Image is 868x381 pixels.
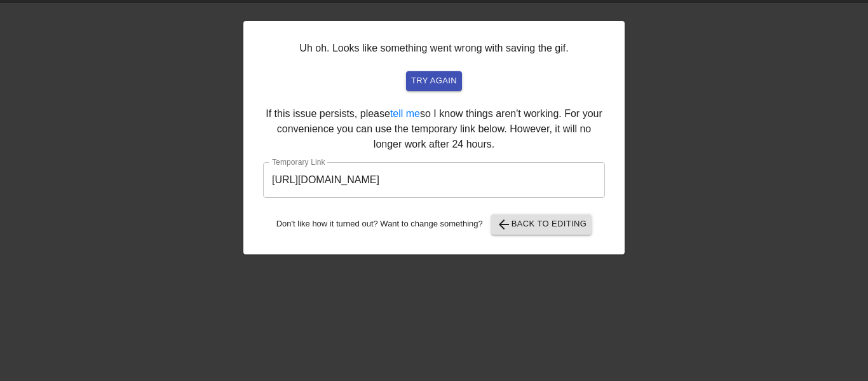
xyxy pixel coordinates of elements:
div: Don't like how it turned out? Want to change something? [263,214,605,235]
button: Back to Editing [491,214,592,235]
div: Uh oh. Looks like something went wrong with saving the gif. If this issue persists, please so I k... [243,21,625,254]
span: arrow_back [496,217,512,232]
button: try again [406,71,462,91]
span: Back to Editing [496,217,587,232]
span: try again [411,74,457,88]
a: tell me [390,108,420,119]
input: bare [263,162,605,198]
